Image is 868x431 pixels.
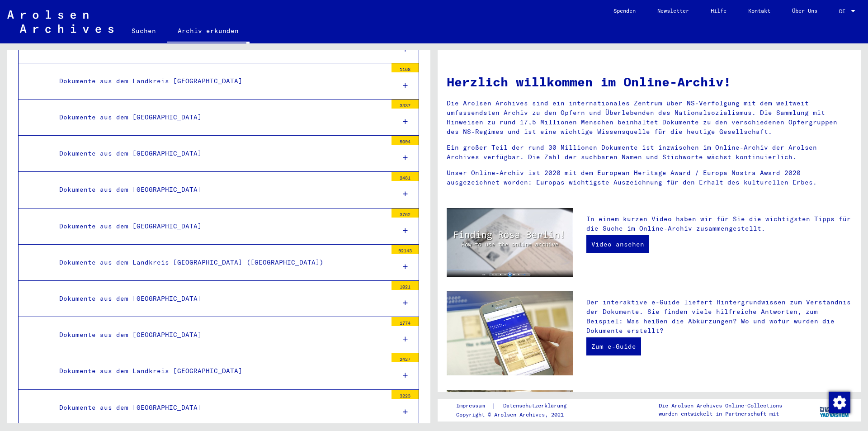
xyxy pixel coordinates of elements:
div: 1021 [392,281,419,290]
div: | [456,401,577,411]
div: Dokumente aus dem [GEOGRAPHIC_DATA] [52,326,387,344]
div: 5094 [392,136,419,145]
a: Archiv erkunden [167,20,250,43]
div: Dokumente aus dem Landkreis [GEOGRAPHIC_DATA] [52,72,387,90]
div: Dokumente aus dem [GEOGRAPHIC_DATA] [52,181,387,199]
p: Unser Online-Archiv ist 2020 mit dem European Heritage Award / Europa Nostra Award 2020 ausgezeic... [447,168,852,187]
span: DE [839,8,849,14]
div: Dokumente aus dem [GEOGRAPHIC_DATA] [52,399,387,417]
a: Impressum [456,401,492,411]
img: video.jpg [447,208,573,277]
div: 3223 [392,390,419,399]
img: Arolsen_neg.svg [7,10,113,33]
div: 1774 [392,317,419,326]
div: 1168 [392,63,419,72]
a: Suchen [121,20,167,42]
p: Copyright © Arolsen Archives, 2021 [456,411,577,419]
div: 2427 [392,353,419,362]
div: Dokumente aus dem Landkreis [GEOGRAPHIC_DATA] ([GEOGRAPHIC_DATA]) [52,254,387,271]
img: Zustimmung ändern [829,392,850,413]
div: 2481 [392,172,419,181]
a: Zum e-Guide [586,337,641,355]
p: In einem kurzen Video haben wir für Sie die wichtigsten Tipps für die Suche im Online-Archiv zusa... [586,214,852,233]
a: Video ansehen [586,235,649,253]
div: 3337 [392,99,419,109]
div: Dokumente aus dem [GEOGRAPHIC_DATA] [52,218,387,235]
h1: Herzlich willkommen im Online-Archiv! [447,72,852,91]
p: Die Arolsen Archives sind ein internationales Zentrum über NS-Verfolgung mit dem weltweit umfasse... [447,99,852,137]
div: 3762 [392,208,419,218]
div: Dokumente aus dem [GEOGRAPHIC_DATA] [52,290,387,308]
div: Dokumente aus dem Landkreis [GEOGRAPHIC_DATA] [52,362,387,380]
div: 92143 [392,245,419,254]
img: yv_logo.png [818,398,852,421]
div: Dokumente aus dem [GEOGRAPHIC_DATA] [52,109,387,126]
div: Dokumente aus dem [GEOGRAPHIC_DATA] [52,145,387,162]
div: Zustimmung ändern [828,391,850,413]
img: eguide.jpg [447,291,573,375]
p: Die Arolsen Archives Online-Collections [659,402,782,410]
p: wurden entwickelt in Partnerschaft mit [659,410,782,418]
a: Datenschutzerklärung [496,401,577,411]
p: Ein großer Teil der rund 30 Millionen Dokumente ist inzwischen im Online-Archiv der Arolsen Archi... [447,143,852,162]
p: Der interaktive e-Guide liefert Hintergrundwissen zum Verständnis der Dokumente. Sie finden viele... [586,298,852,336]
